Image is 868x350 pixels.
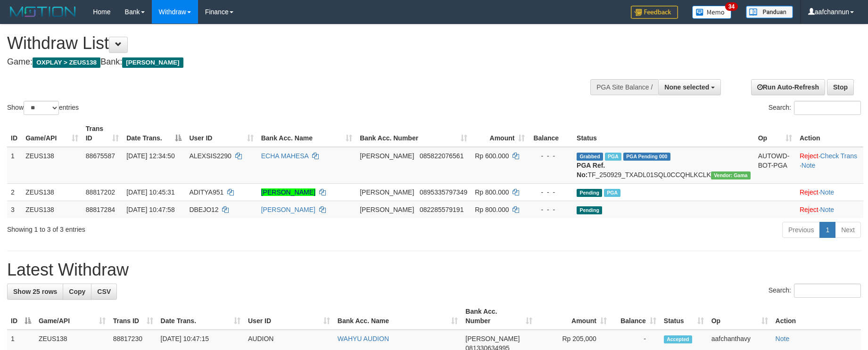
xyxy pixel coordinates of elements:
td: AUTOWD-BOT-PGA [754,147,796,184]
th: Bank Acc. Number: activate to sort column ascending [462,303,536,330]
td: ZEUS138 [22,201,82,218]
span: [PERSON_NAME] [360,188,414,196]
select: Showentries [24,101,59,115]
th: User ID: activate to sort column ascending [244,303,334,330]
span: 88817284 [86,206,115,213]
th: Date Trans.: activate to sort column descending [123,120,185,147]
span: Rp 800.000 [475,188,509,196]
span: [PERSON_NAME] [360,206,414,213]
td: ZEUS138 [22,147,82,184]
a: [PERSON_NAME] [261,188,315,196]
th: Bank Acc. Name: activate to sort column ascending [334,303,462,330]
span: CSV [97,288,111,295]
td: 1 [7,147,22,184]
div: - - - [532,205,569,214]
a: WAHYU AUDION [338,335,389,342]
span: ADITYA951 [189,188,223,196]
th: Game/API: activate to sort column ascending [22,120,82,147]
span: [PERSON_NAME] [360,152,414,160]
th: Action [772,303,861,330]
td: · [796,183,863,201]
span: PGA Pending [623,153,670,161]
h1: Withdraw List [7,34,569,53]
span: Show 25 rows [13,288,57,295]
span: Marked by aafpengsreynich [604,189,620,197]
label: Show entries [7,101,79,115]
span: 88817202 [86,188,115,196]
td: 2 [7,183,22,201]
span: [DATE] 10:45:31 [126,188,174,196]
span: Copy [69,288,85,295]
a: Next [835,222,861,238]
div: - - - [532,187,569,197]
span: Marked by aafpengsreynich [605,153,621,161]
span: None selected [664,83,709,91]
th: Amount: activate to sort column ascending [471,120,529,147]
span: Grabbed [577,153,603,161]
th: Amount: activate to sort column ascending [536,303,611,330]
span: Copy 085822076561 to clipboard [420,152,463,160]
span: Rp 600.000 [475,152,509,160]
h4: Game: Bank: [7,57,569,67]
div: Showing 1 to 3 of 3 entries [7,221,355,234]
a: ECHA MAHESA [261,152,308,160]
span: 88675587 [86,152,115,160]
span: [DATE] 12:34:50 [126,152,174,160]
span: 34 [725,2,738,11]
a: Note [776,335,790,342]
a: Previous [782,222,820,238]
th: ID [7,120,22,147]
th: Date Trans.: activate to sort column ascending [157,303,244,330]
div: PGA Site Balance / [590,79,658,95]
th: Trans ID: activate to sort column ascending [109,303,157,330]
label: Search: [769,101,861,115]
td: TF_250929_TXADL01SQL0CCQHLKCLK [573,147,754,184]
a: Note [820,188,835,196]
span: Copy 0895335797349 to clipboard [420,188,467,196]
label: Search: [769,284,861,298]
a: Copy [63,284,91,300]
img: Button%20Memo.svg [692,6,732,19]
th: Status: activate to sort column ascending [660,303,708,330]
img: panduan.png [746,6,793,18]
a: CSV [91,284,117,300]
a: Run Auto-Refresh [751,79,825,95]
td: · [796,201,863,218]
b: PGA Ref. No: [577,162,605,179]
th: Status [573,120,754,147]
th: Balance [529,120,573,147]
span: Rp 800.000 [475,206,509,213]
th: User ID: activate to sort column ascending [185,120,257,147]
a: Reject [800,152,818,160]
span: [PERSON_NAME] [465,335,520,342]
span: Accepted [664,335,692,343]
button: None selected [658,79,721,95]
span: OXPLAY > ZEUS138 [33,57,100,68]
input: Search: [794,284,861,298]
a: Reject [800,188,818,196]
span: [PERSON_NAME] [122,57,183,68]
td: · · [796,147,863,184]
th: Bank Acc. Number: activate to sort column ascending [356,120,471,147]
a: Note [820,206,835,213]
th: Action [796,120,863,147]
div: - - - [532,151,569,161]
th: Op: activate to sort column ascending [754,120,796,147]
a: Note [802,162,816,169]
a: Show 25 rows [7,284,63,300]
td: ZEUS138 [22,183,82,201]
td: 3 [7,201,22,218]
th: Game/API: activate to sort column ascending [35,303,109,330]
th: Bank Acc. Name: activate to sort column ascending [257,120,356,147]
input: Search: [794,101,861,115]
th: ID: activate to sort column descending [7,303,35,330]
th: Trans ID: activate to sort column ascending [82,120,123,147]
th: Op: activate to sort column ascending [708,303,772,330]
a: Check Trans [820,152,858,160]
h1: Latest Withdraw [7,260,861,279]
img: MOTION_logo.png [7,5,79,19]
span: DBEJO12 [189,206,218,213]
span: ALEXSIS2290 [189,152,231,160]
a: 1 [819,222,835,238]
span: Pending [577,206,602,214]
